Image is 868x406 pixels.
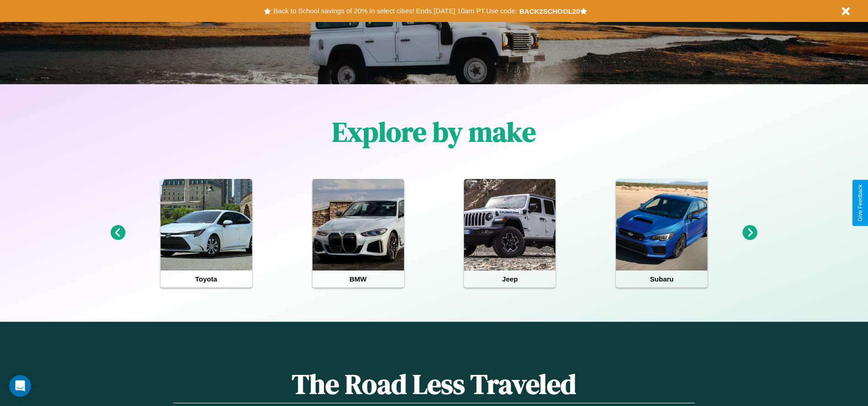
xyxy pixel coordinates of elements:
[616,271,707,287] h4: Subaru
[173,365,694,403] h1: The Road Less Traveled
[519,7,580,15] b: BACK2SCHOOL20
[9,375,31,397] iframe: Intercom live chat
[161,271,252,287] h4: Toyota
[332,113,536,151] h1: Explore by make
[464,271,555,287] h4: Jeep
[857,184,863,222] div: Give Feedback
[313,271,404,287] h4: BMW
[271,5,519,17] button: Back to School savings of 20% in select cities! Ends [DATE] 10am PT.Use code:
